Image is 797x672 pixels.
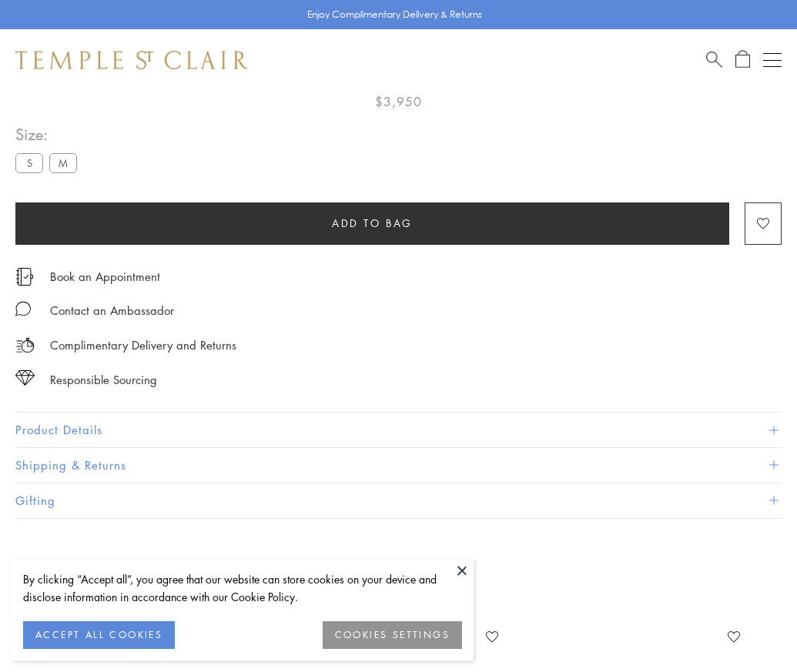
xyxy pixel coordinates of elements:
[375,92,422,112] span: $3,950
[15,122,83,147] span: Size:
[332,215,413,232] span: Add to bag
[15,448,782,483] button: Shipping & Returns
[15,336,35,355] img: icon_delivery.svg
[735,50,750,69] a: Open Shopping Bag
[15,301,31,316] img: MessageIcon-01_2.svg
[15,483,782,518] button: Gifting
[15,268,34,286] img: icon_appointment.svg
[50,370,157,389] div: Responsible Sourcing
[23,621,175,649] button: ACCEPT ALL COOKIES
[15,202,729,245] button: Add to bag
[706,50,722,69] a: Search
[50,268,160,285] a: Book an Appointment
[50,336,236,355] p: Complimentary Delivery and Returns
[307,7,482,22] p: Enjoy Complimentary Delivery & Returns
[49,153,77,172] label: M
[763,51,782,69] button: Open navigation
[323,621,462,649] button: COOKIES SETTINGS
[23,570,462,606] div: By clicking “Accept all”, you agree that our website can store cookies on your device and disclos...
[15,153,43,172] label: S
[50,301,174,320] div: Contact an Ambassador
[15,370,35,386] img: icon_sourcing.svg
[15,51,248,69] img: Temple St. Clair
[15,413,782,447] button: Product Details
